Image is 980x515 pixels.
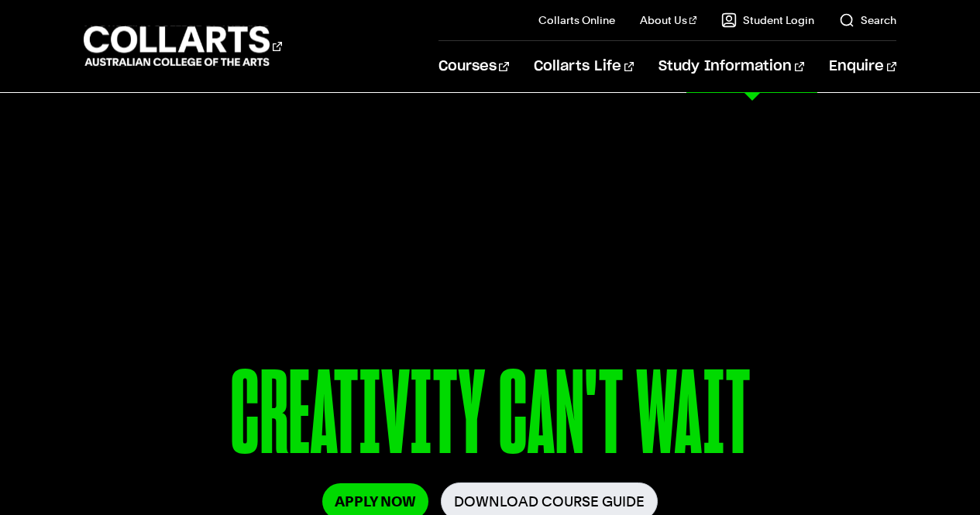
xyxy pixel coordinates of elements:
[829,41,896,92] a: Enquire
[658,41,804,92] a: Study Information
[84,355,897,482] p: CREATIVITY CAN'T WAIT
[538,12,615,28] a: Collarts Online
[534,41,634,92] a: Collarts Life
[721,12,814,28] a: Student Login
[839,12,896,28] a: Search
[438,41,509,92] a: Courses
[84,24,282,68] div: Go to homepage
[640,12,697,28] a: About Us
